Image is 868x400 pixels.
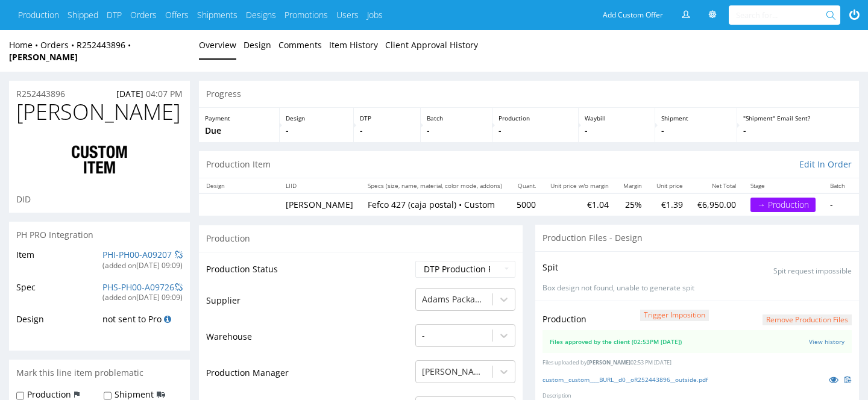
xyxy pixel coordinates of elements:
[743,114,853,122] p: "Shipment" Email Sent?
[175,281,183,293] a: Unlink from PH Pro
[844,376,852,383] img: clipboard.svg
[360,178,509,193] th: Specs (size, name, material, color mode, addons)
[690,193,743,216] td: €6,950.00
[68,9,98,21] a: Shipped
[542,392,852,400] p: Description
[649,193,690,216] td: €1.39
[542,261,558,273] p: Spit
[498,125,573,137] p: -
[199,30,236,60] a: Overview
[130,9,157,21] a: Orders
[107,9,122,21] a: DTP
[16,248,99,280] td: Item
[102,281,174,293] a: PHS-PH00-A09726
[199,81,859,107] div: Progress
[596,5,670,25] a: Add Custom Offer
[197,9,237,21] a: Shipments
[16,193,31,205] span: DID
[649,178,690,193] th: Unit price
[743,178,823,193] th: Stage
[542,375,708,384] a: custom__custom____BURL__d0__oR252443896__outside.pdf
[823,193,852,216] td: -
[40,39,77,51] a: Orders
[278,30,322,60] a: Comments
[743,125,853,137] p: -
[205,125,273,137] p: Due
[246,9,276,21] a: Designs
[427,114,486,122] p: Batch
[585,114,649,122] p: Waybill
[542,313,587,325] p: Production
[542,359,852,367] p: Files uploaded by 02:53 PM [DATE]
[368,199,502,211] p: Fefco 427 (caja postal) • Custom
[16,312,99,334] td: Design
[102,261,183,271] div: (added on [DATE] 09:09 )
[750,198,816,212] div: → Production
[535,225,859,251] div: Production Files - Design
[543,178,616,193] th: Unit price w/o margin
[509,193,543,216] td: 5000
[498,114,573,122] p: Production
[773,266,852,277] p: Spit request impossible
[116,88,143,99] span: [DATE]
[550,337,682,346] div: Files approved by the client (02:53PM [DATE])
[329,30,378,60] a: Item History
[99,312,183,334] td: not sent to Pro
[367,9,383,21] a: Jobs
[385,30,478,60] a: Client Approval History
[51,136,148,184] img: ico-item-custom-a8f9c3db6a5631ce2f509e228e8b95abde266dc4376634de7b166047de09ff05.png
[360,114,414,122] p: DTP
[587,358,631,366] span: [PERSON_NAME]
[823,178,852,193] th: Batch
[9,51,78,63] a: [PERSON_NAME]
[763,314,852,326] button: Remove production files
[199,225,523,252] div: Production
[16,100,180,124] span: [PERSON_NAME]
[661,114,731,122] p: Shipment
[164,313,171,325] a: Search for BURL design in PH Pro
[206,323,412,359] td: Warehouse
[542,283,852,293] p: Box design not found, unable to generate spit
[799,158,852,170] a: Edit In Order
[278,178,360,193] th: LIID
[9,39,40,51] a: Home
[206,158,271,170] p: Production Item
[206,260,412,287] td: Production Status
[77,39,133,51] a: R252443896
[199,178,278,193] th: Design
[285,9,328,21] a: Promotions
[616,193,649,216] td: 25%
[360,125,414,137] p: -
[9,222,190,248] div: PH PRO Integration
[244,30,271,60] a: Design
[640,310,709,321] button: Trigger Imposition
[286,114,348,122] p: Design
[9,360,190,386] div: Mark this line item problematic
[661,125,731,137] p: -
[102,249,172,260] a: PHI-PH00-A09207
[278,193,360,216] td: [PERSON_NAME]
[102,293,183,303] div: (added on [DATE] 09:09 )
[616,178,649,193] th: Margin
[809,337,844,346] a: View history
[336,9,359,21] a: Users
[16,88,65,100] a: R252443896
[206,359,412,395] td: Production Manager
[206,287,412,323] td: Supplier
[585,125,649,137] p: -
[427,125,486,137] p: -
[16,280,99,312] td: Spec
[165,9,189,21] a: Offers
[736,5,828,25] input: Search for...
[286,125,348,137] p: -
[205,114,273,122] p: Payment
[690,178,743,193] th: Net Total
[18,9,59,21] a: Production
[175,249,183,261] a: Unlink from PH Pro
[509,178,543,193] th: Quant.
[146,88,183,99] span: 04:07 PM
[543,193,616,216] td: €1.04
